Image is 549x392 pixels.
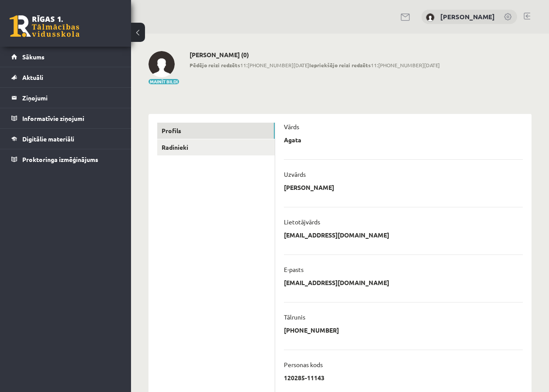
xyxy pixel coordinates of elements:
p: Tālrunis [284,313,305,321]
p: [EMAIL_ADDRESS][DOMAIN_NAME] [284,279,389,286]
a: Rīgas 1. Tālmācības vidusskola [10,15,79,37]
a: [PERSON_NAME] [440,12,495,21]
legend: Ziņojumi [22,88,120,108]
span: Digitālie materiāli [22,135,74,143]
p: Lietotājvārds [284,218,320,226]
a: Aktuāli [11,67,120,87]
span: Sākums [22,53,45,61]
p: 120285-11143 [284,374,325,382]
p: Uzvārds [284,170,306,178]
p: E-pasts [284,265,304,273]
span: Proktoringa izmēģinājums [22,155,98,163]
img: Agata Jurēviča [426,13,435,22]
p: [PHONE_NUMBER] [284,326,339,334]
span: 11:[PHONE_NUMBER][DATE] 11:[PHONE_NUMBER][DATE] [190,61,440,69]
h2: [PERSON_NAME] (0) [190,51,440,58]
a: Radinieki [157,139,275,155]
legend: Informatīvie ziņojumi [22,108,120,128]
button: Mainīt bildi [148,79,179,84]
p: [EMAIL_ADDRESS][DOMAIN_NAME] [284,231,389,239]
a: Sākums [11,47,120,67]
p: [PERSON_NAME] [284,183,334,191]
a: Informatīvie ziņojumi [11,108,120,128]
b: Pēdējo reizi redzēts [190,62,240,69]
p: Vārds [284,123,299,131]
a: Proktoringa izmēģinājums [11,149,120,169]
p: Agata [284,136,301,144]
p: Personas kods [284,361,323,368]
a: Digitālie materiāli [11,129,120,149]
b: Iepriekšējo reizi redzēts [309,62,371,69]
a: Ziņojumi [11,88,120,108]
a: Profils [157,123,275,139]
span: Aktuāli [22,73,43,81]
img: Agata Jurēviča [148,51,175,77]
